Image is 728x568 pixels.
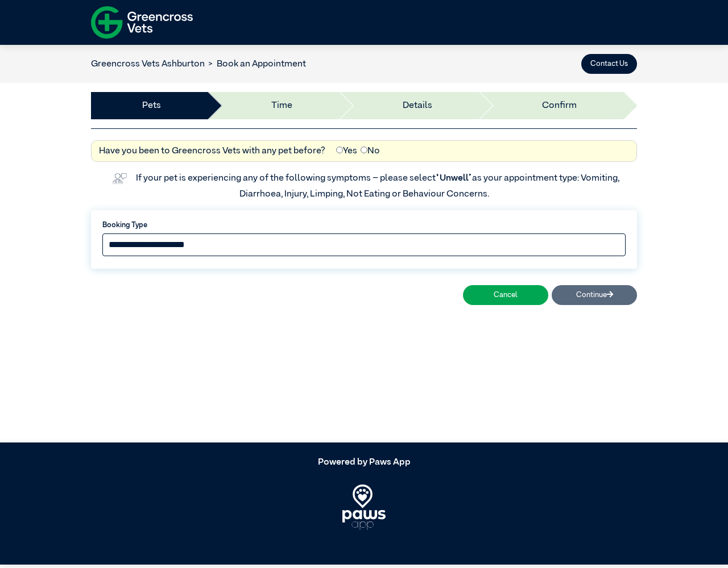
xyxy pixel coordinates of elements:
[91,3,193,42] img: f-logo
[91,57,306,71] nav: breadcrumb
[91,457,637,468] h5: Powered by Paws App
[205,57,306,71] li: Book an Appointment
[102,220,626,231] label: Booking Type
[109,169,130,187] img: vet
[436,174,472,183] span: “Unwell”
[581,54,637,74] button: Contact Us
[136,174,621,199] label: If your pet is experiencing any of the following symptoms – please select as your appointment typ...
[91,60,205,69] a: Greencross Vets Ashburton
[142,99,161,112] a: Pets
[463,285,548,305] button: Cancel
[336,144,357,158] label: Yes
[336,147,343,153] input: Yes
[342,485,386,530] img: PawsApp
[361,147,367,153] input: No
[99,144,325,158] label: Have you been to Greencross Vets with any pet before?
[361,144,380,158] label: No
